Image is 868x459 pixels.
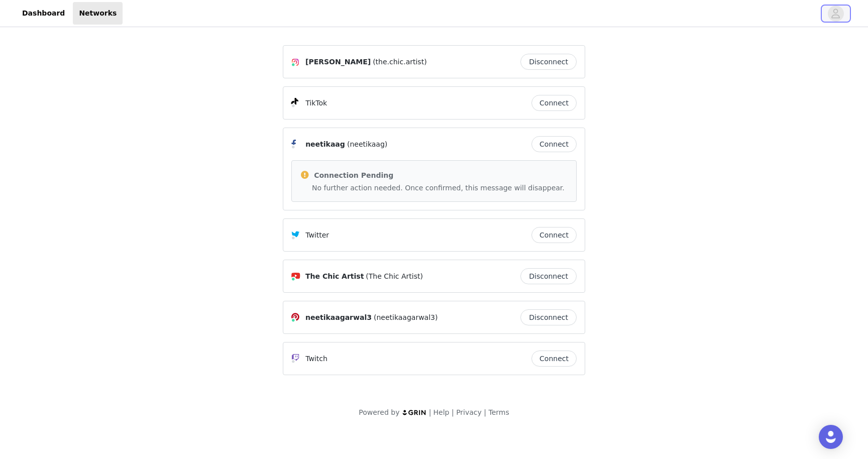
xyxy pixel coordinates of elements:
[16,2,71,25] a: Dashboard
[452,408,454,416] span: |
[73,2,123,25] a: Networks
[819,425,843,449] div: Open Intercom Messenger
[831,6,840,22] div: avatar
[291,58,299,66] img: Instagram Icon
[531,136,577,152] button: Connect
[347,139,387,150] span: (neetikaag)
[373,57,426,67] span: (the.chic.artist)
[359,408,399,416] span: Powered by
[456,408,482,416] a: Privacy
[429,408,431,416] span: |
[531,227,577,243] button: Connect
[520,54,577,70] button: Disconnect
[433,408,450,416] a: Help
[531,95,577,111] button: Connect
[402,409,427,416] img: logo
[312,183,568,193] p: No further action needed. Once confirmed, this message will disappear.
[520,309,577,325] button: Disconnect
[314,171,393,179] span: Connection Pending
[531,351,577,367] button: Connect
[366,271,423,282] span: (The Chic Artist)
[305,271,364,282] span: The Chic Artist
[305,98,327,108] p: TikTok
[305,312,372,323] span: neetikaagarwal3
[305,57,371,67] span: [PERSON_NAME]
[484,408,486,416] span: |
[488,408,509,416] a: Terms
[305,230,329,241] p: Twitter
[374,312,438,323] span: (neetikaagarwal3)
[305,139,345,150] span: neetikaag
[305,354,328,364] p: Twitch
[520,268,577,284] button: Disconnect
